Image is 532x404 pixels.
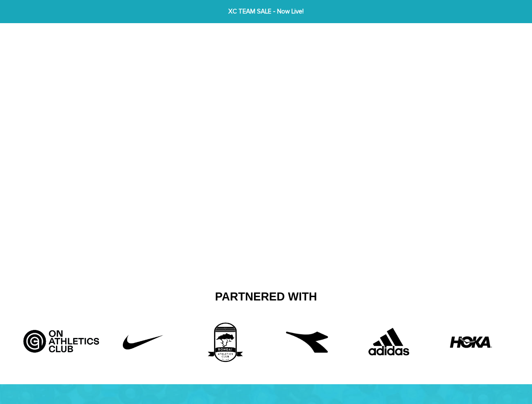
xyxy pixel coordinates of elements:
[450,321,492,363] img: HOKA-logo.webp
[193,321,257,363] img: 3rd_partner.png
[20,321,102,355] img: Artboard_5_bcd5fb9d-526a-4748-82a7-e4a7ed1c43f8.jpg
[165,7,368,16] span: XC TEAM SALE - Now Live!
[26,290,506,304] h2: Partnered With
[286,321,328,363] img: free-diadora-logo-icon-download-in-svg-png-gif-file-formats--brand-fashion-pack-logos-icons-28542...
[111,321,175,363] img: Untitled-1_42f22808-10d6-43b8-a0fd-fffce8cf9462.png
[357,321,421,363] img: Adidas.png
